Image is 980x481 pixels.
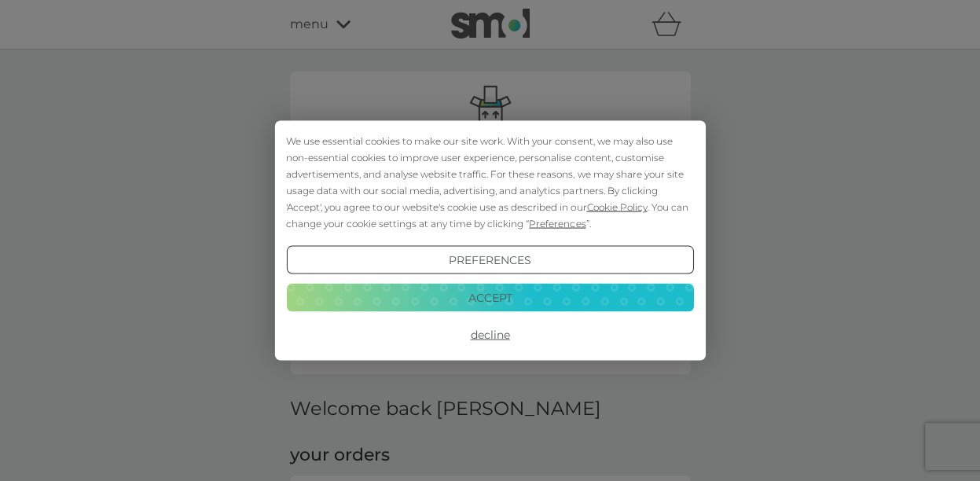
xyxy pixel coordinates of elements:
span: Preferences [529,218,585,229]
button: Decline [286,321,693,349]
div: Cookie Consent Prompt [274,121,705,361]
div: We use essential cookies to make our site work. With your consent, we may also use non-essential ... [286,133,693,232]
button: Preferences [286,246,693,274]
button: Accept [286,283,693,311]
span: Cookie Policy [586,201,647,213]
